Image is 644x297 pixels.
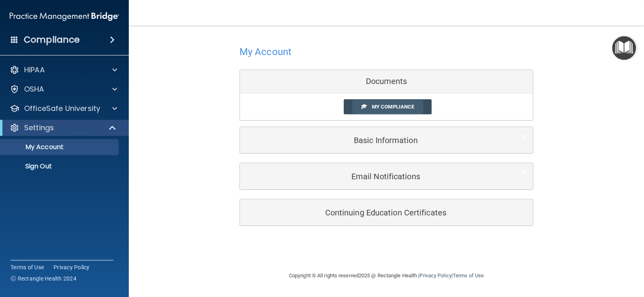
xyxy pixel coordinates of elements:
[240,70,533,93] div: Documents
[246,203,527,221] a: Continuing Education Certificates
[54,263,90,271] a: Privacy Policy
[24,65,45,75] p: HIPAA
[5,143,115,151] p: My Account
[453,272,484,279] a: Terms of Use
[10,8,119,25] img: PMB logo
[372,104,414,110] span: My Compliance
[246,172,502,181] h5: Email Notifications
[10,65,117,75] a: HIPAA
[419,272,451,279] a: Privacy Policy
[246,208,502,217] h5: Continuing Education Certificates
[239,263,533,289] div: Copyright © All rights reserved 2025 @ Rectangle Health | |
[24,104,100,113] p: OfficeSafe University
[10,104,117,113] a: OfficeSafe University
[5,162,115,170] p: Sign Out
[612,36,636,60] button: Open Resource Center
[24,123,54,133] p: Settings
[246,167,527,185] a: Email Notifications
[10,123,117,133] a: Settings
[246,131,527,149] a: Basic Information
[239,47,291,57] h4: My Account
[10,274,76,283] span: Ⓒ Rectangle Health 2024
[24,34,80,45] h4: Compliance
[10,84,117,94] a: OSHA
[246,136,502,145] h5: Basic Information
[10,263,44,271] a: Terms of Use
[24,84,44,94] p: OSHA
